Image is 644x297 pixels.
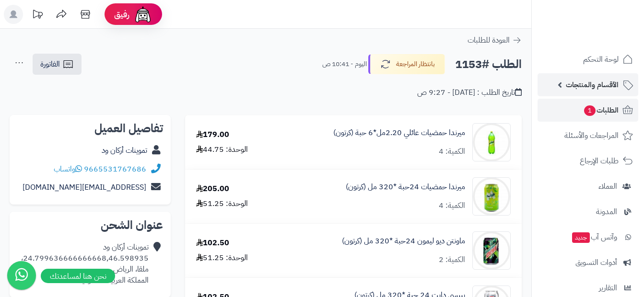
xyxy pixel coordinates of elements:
a: لوحة التحكم [538,48,638,71]
small: اليوم - 10:41 ص [322,59,367,69]
div: 102.50 [196,238,229,249]
span: طلبات الإرجاع [580,154,619,168]
div: الكمية: 2 [439,254,465,265]
a: المراجعات والأسئلة [538,124,638,147]
button: بانتظار المراجعة [368,54,445,74]
span: جديد [572,232,590,243]
a: الفاتورة [33,54,82,75]
img: 1747544486-c60db756-6ee7-44b0-a7d4-ec449800-90x90.jpg [473,123,510,161]
div: الكمية: 4 [439,146,465,157]
img: 1747566452-bf88d184-d280-4ea7-9331-9e3669ef-90x90.jpg [473,177,510,216]
a: واتساب [54,163,82,175]
div: الوحدة: 51.25 [196,198,248,209]
div: 179.00 [196,129,229,140]
span: العملاء [598,180,617,193]
a: تموينات أركان ود [102,145,147,156]
h2: تفاصيل العميل [17,123,163,134]
span: المراجعات والأسئلة [564,129,619,142]
img: logo-2.png [579,27,635,47]
a: ميرندا حمضيات عائلي 2.20مل*6 حبة (كرتون) [333,127,465,138]
span: المدونة [596,205,617,218]
a: 9665531767686 [84,163,146,175]
span: لوحة التحكم [583,53,619,66]
h2: الطلب #1153 [455,55,522,74]
span: التقارير [599,281,617,295]
span: الطلبات [583,103,619,117]
a: وآتس آبجديد [538,226,638,249]
span: أدوات التسويق [575,256,617,269]
a: الطلبات1 [538,99,638,122]
a: [EMAIL_ADDRESS][DOMAIN_NAME] [23,182,146,193]
a: طلبات الإرجاع [538,149,638,172]
div: تاريخ الطلب : [DATE] - 9:27 ص [417,87,522,98]
span: رفيق [114,9,129,20]
div: الوحدة: 44.75 [196,144,248,155]
h2: عنوان الشحن [17,219,163,231]
div: الوحدة: 51.25 [196,252,248,263]
div: الكمية: 4 [439,200,465,211]
span: 1 [584,105,596,116]
div: 205.00 [196,183,229,194]
span: الفاتورة [40,58,60,70]
a: تحديثات المنصة [25,5,49,26]
a: أدوات التسويق [538,251,638,274]
span: وآتس آب [571,230,617,244]
a: ميرندا حمضيات 24حبة *320 مل (كرتون) [346,182,465,193]
div: تموينات أركان ود 24.799636666666668,46.598935، ملقا، الرياض المملكة العربية السعودية [21,242,149,286]
a: العودة للطلبات [468,34,522,46]
a: العملاء [538,175,638,198]
span: الأقسام والمنتجات [566,78,619,91]
img: 1747589162-6e7ff969-24c4-4b5f-83cf-0a0709aa-90x90.jpg [473,231,510,270]
a: المدونة [538,200,638,223]
span: العودة للطلبات [468,34,510,46]
img: ai-face.png [133,5,152,24]
a: ماونتن ديو ليمون 24حبة *320 مل (كرتون) [342,236,465,247]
